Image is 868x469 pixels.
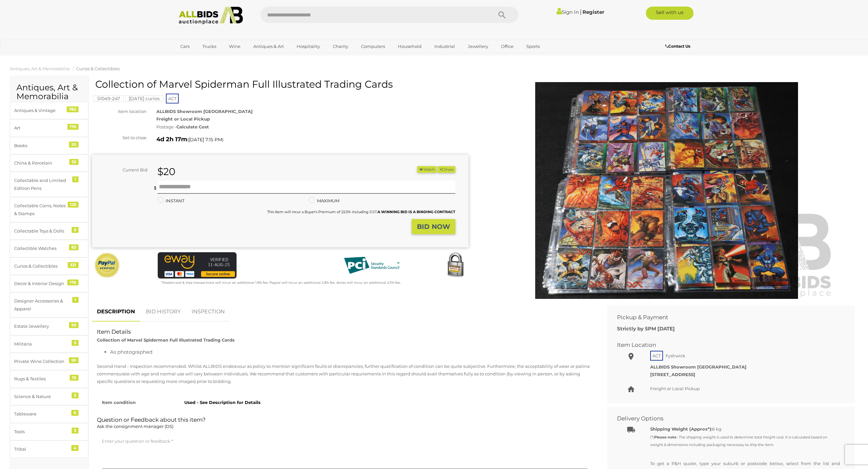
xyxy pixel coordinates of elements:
mark: [DATE] curios [125,95,163,102]
div: 6 kg [650,425,840,448]
div: 3 [72,428,79,434]
div: 83 [69,244,79,250]
div: 4 [71,445,79,451]
h2: Question or Feedback about this item? [97,417,592,431]
span: ACT [166,94,179,103]
div: Militaria [14,340,68,348]
div: Collectible Watches [14,245,68,252]
b: A WINNING BID IS A BINDING CONTRACT [377,210,455,214]
img: Secured by Rapid SSL [442,252,468,279]
div: 9 [71,410,79,416]
div: Rugs & Textiles [14,375,68,383]
strong: Shipping Weight (Approx*): [650,426,712,432]
h2: Item Location [617,342,835,348]
div: Item location [87,108,151,115]
strong: Used - See Description for Details [184,400,261,405]
a: Trucks [198,41,220,52]
a: Sign In [557,9,579,15]
a: Office [497,41,518,52]
a: China & Porcelain 53 [10,154,88,172]
a: Curios & Collectibles [76,66,120,71]
div: Books [14,142,68,149]
strong: Please note [654,435,676,439]
a: Antiques & Art [249,41,288,52]
div: 1 [72,297,79,303]
strong: ALLBIDS Showroom [GEOGRAPHIC_DATA] [650,364,746,369]
div: 93 [69,322,79,328]
a: Computers [357,41,389,52]
div: Designer Accessories & Apparel [14,297,68,313]
a: Hospitality [292,41,324,52]
strong: 4d 2h 17m [156,136,187,143]
a: Antiques & Vintage 782 [10,102,88,119]
a: Collectable and Limited Edition Pens 1 [10,172,88,197]
small: (*) - The shipping weight is used to determine total freight cost. It is calculated based on weig... [650,435,827,447]
h2: Item Details [97,329,592,335]
div: Antiques & Vintage [14,107,68,114]
a: 51049-247 [94,96,124,101]
strong: ALLBIDS Showroom [GEOGRAPHIC_DATA] [156,109,253,114]
a: Contact Us [665,43,692,50]
div: Collectable and Limited Edition Pens [14,177,68,192]
strong: Calculate Cost [176,124,209,129]
span: Ask the consignment manager (DS) [97,424,173,429]
div: 5 [72,340,79,346]
button: Search [486,7,518,23]
div: 331 [68,262,79,268]
a: DESCRIPTION [92,302,140,322]
a: Industrial [430,41,459,52]
a: Tribal 4 [10,440,88,458]
a: [GEOGRAPHIC_DATA] [176,52,231,63]
div: 1 [72,176,79,182]
small: Mastercard & Visa transactions will incur an additional 1.9% fee. Paypal will incur an additional... [161,280,401,285]
div: Collectable Coins, Notes & Stamps [14,202,68,217]
a: Sports [522,41,544,52]
a: Collectable Coins, Notes & Stamps 125 [10,197,88,222]
div: Curios & Collectibles [14,262,68,270]
a: Books 20 [10,137,88,154]
a: Curios & Collectibles 331 [10,257,88,275]
a: Household [394,41,426,52]
div: 3 [72,392,79,398]
div: Decor & Interior Design [14,280,68,287]
mark: 51049-247 [94,95,124,102]
div: Collectable Toys & Dolls [14,227,68,235]
div: 59 [69,357,79,363]
li: Watch this item [417,166,436,173]
button: BID NOW [412,219,455,234]
div: 5 [72,227,79,233]
strong: Collection of Marvel Spiderman Full Illustrated Trading Cards [97,337,235,343]
a: Estate Jewellery 93 [10,318,88,335]
label: MAXIMUM [309,197,339,205]
span: Fyshwick [664,351,687,360]
strong: BID NOW [417,223,450,231]
a: [DATE] curios [125,96,163,101]
a: Militaria 5 [10,335,88,353]
div: Set to close [87,134,151,142]
div: 19 [70,375,79,381]
span: | [580,8,582,15]
div: 170 [67,124,79,130]
label: INSTANT [157,197,184,205]
a: Rugs & Textiles 19 [10,370,88,388]
a: Science & Nature 3 [10,388,88,405]
a: Decor & Interior Design 170 [10,275,88,292]
img: PCI DSS compliant [339,252,404,279]
div: Art [14,124,68,132]
button: Watch [417,166,436,173]
strong: $20 [157,166,175,178]
a: Register [582,9,604,15]
div: Private Wine Collection [14,358,68,365]
div: China & Porcelain [14,159,68,167]
span: ACT [650,351,663,361]
a: Art 170 [10,119,88,137]
div: 53 [69,159,79,165]
a: Antiques, Art & Memorabilia [10,66,70,71]
button: Share [437,166,455,173]
strong: Item condition [102,400,136,405]
a: Charity [329,41,353,52]
div: 782 [67,106,79,112]
a: Designer Accessories & Apparel 1 [10,292,88,318]
img: Allbids.com.au [175,7,246,25]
